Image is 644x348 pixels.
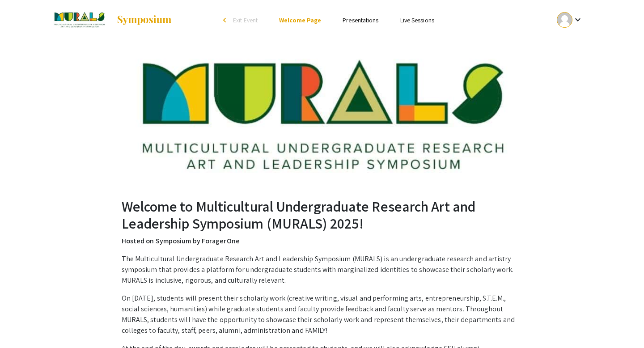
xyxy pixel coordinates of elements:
[400,16,434,24] a: Live Sessions
[343,16,378,24] a: Presentations
[233,16,258,24] span: Exit Event
[51,9,107,31] img: Multicultural Undergraduate Research Art and Leadership Symposium (MURALS) 2025
[122,236,523,246] p: Hosted on Symposium by ForagerOne
[116,15,172,25] img: Symposium by ForagerOne
[7,308,38,341] iframe: Chat
[51,9,172,31] a: Multicultural Undergraduate Research Art and Leadership Symposium (MURALS) 2025
[122,198,523,232] h2: Welcome to Multicultural Undergraduate Research Art and Leadership Symposium (MURALS) 2025!
[122,254,523,286] p: The Multicultural Undergraduate Research Art and Leadership Symposium (MURALS) is an undergraduat...
[547,10,593,30] button: Expand account dropdown
[121,44,523,191] img: Multicultural Undergraduate Research Art and Leadership Symposium (MURALS) 2025
[122,293,523,336] p: On [DATE], students will present their scholarly work (creative writing, visual and performing ar...
[223,17,229,23] div: arrow_back_ios
[279,16,321,24] a: Welcome Page
[572,14,583,25] mat-icon: Expand account dropdown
